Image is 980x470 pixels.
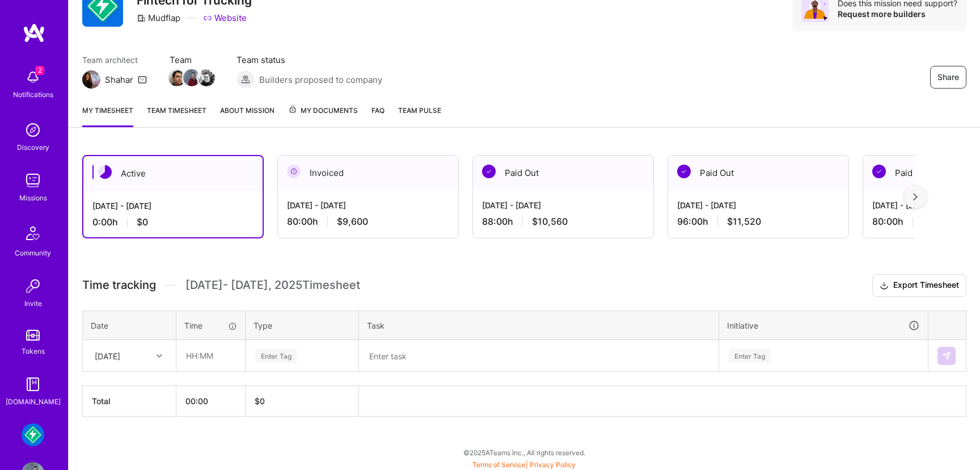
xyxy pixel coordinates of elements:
[838,9,957,19] div: Request more builders
[199,68,214,87] a: Team Member Avatar
[177,341,244,371] input: HH:MM
[138,75,147,84] i: icon Mail
[170,54,214,66] span: Team
[677,199,839,211] div: [DATE] - [DATE]
[677,216,839,228] div: 96:00 h
[98,165,112,179] img: Active
[92,200,254,212] div: [DATE] - [DATE]
[24,297,42,309] div: Invite
[236,70,255,89] img: Builders proposed to company
[937,72,959,83] span: Share
[137,14,146,23] i: icon CompanyGray
[288,104,358,127] a: My Documents
[482,216,644,228] div: 88:00 h
[287,199,449,211] div: [DATE] - [DATE]
[19,192,47,204] div: Missions
[13,89,53,100] div: Notifications
[15,247,51,259] div: Community
[22,345,45,357] div: Tokens
[82,104,133,127] a: My timesheet
[942,351,951,360] img: Submit
[22,66,44,89] img: bell
[23,23,45,43] img: logo
[82,278,156,292] span: Time tracking
[729,347,771,364] div: Enter Tag
[727,319,920,332] div: Initiative
[105,74,133,86] div: Shahar
[17,141,49,153] div: Discovery
[137,12,180,24] div: Mudflap
[880,280,889,292] i: icon Download
[19,220,47,247] img: Community
[482,199,644,211] div: [DATE] - [DATE]
[255,347,297,364] div: Enter Tag
[203,12,247,24] a: Website
[184,320,237,331] div: Time
[398,104,441,127] a: Team Pulse
[176,386,246,417] th: 00:00
[68,438,980,467] div: © 2025 ATeams Inc., All rights reserved.
[255,396,265,406] span: $ 0
[22,423,44,446] img: Mudflap: Fintech for Trucking
[872,165,886,178] img: Paid Out
[530,460,576,469] a: Privacy Policy
[677,165,691,178] img: Paid Out
[22,275,44,297] img: Invite
[22,119,44,141] img: discovery
[259,74,382,86] span: Builders proposed to company
[727,216,761,228] span: $11,520
[170,68,184,87] a: Team Member Avatar
[930,66,966,89] button: Share
[92,216,254,228] div: 0:00 h
[95,350,120,362] div: [DATE]
[472,460,526,469] a: Terms of Service
[287,216,449,228] div: 80:00 h
[22,373,44,396] img: guide book
[26,330,40,341] img: tokens
[473,156,653,190] div: Paid Out
[147,104,206,127] a: Team timesheet
[872,274,966,297] button: Export Timesheet
[287,165,301,178] img: Invoiced
[83,156,263,191] div: Active
[532,216,568,228] span: $10,560
[288,104,358,117] span: My Documents
[168,69,185,86] img: Team Member Avatar
[472,460,576,469] span: |
[22,169,44,192] img: teamwork
[83,310,176,340] th: Date
[246,310,359,340] th: Type
[482,165,496,178] img: Paid Out
[183,69,200,86] img: Team Member Avatar
[371,104,385,127] a: FAQ
[668,156,848,190] div: Paid Out
[236,54,382,66] span: Team status
[19,423,47,446] a: Mudflap: Fintech for Trucking
[220,104,274,127] a: About Mission
[83,386,176,417] th: Total
[278,156,458,190] div: Invoiced
[82,54,147,66] span: Team architect
[337,216,368,228] span: $9,600
[185,278,360,292] span: [DATE] - [DATE] , 2025 Timesheet
[157,353,162,359] i: icon Chevron
[913,193,918,201] img: right
[137,216,148,228] span: $0
[184,68,199,87] a: Team Member Avatar
[82,70,100,89] img: Team Architect
[359,310,719,340] th: Task
[398,106,441,115] span: Team Pulse
[198,69,215,86] img: Team Member Avatar
[6,396,61,408] div: [DOMAIN_NAME]
[35,66,44,75] span: 2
